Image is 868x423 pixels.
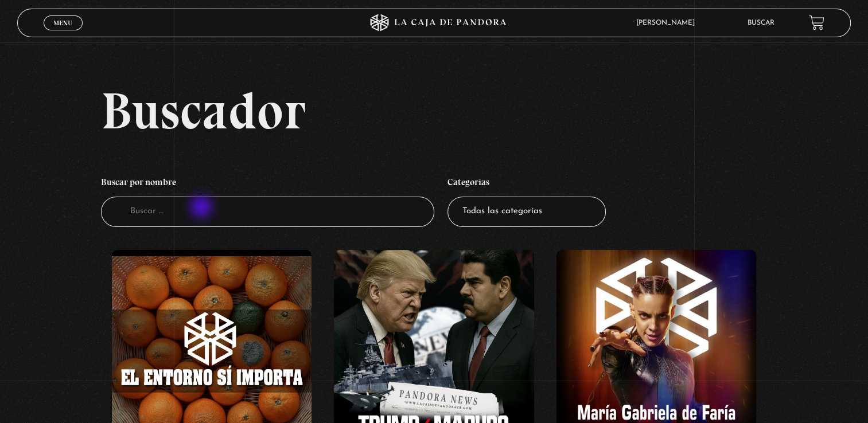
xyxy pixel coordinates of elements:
[809,15,824,30] a: View your shopping cart
[101,171,434,197] h4: Buscar por nombre
[748,19,774,26] a: Buscar
[630,19,706,26] span: [PERSON_NAME]
[101,85,851,136] h2: Buscador
[447,171,606,197] h4: Categorías
[49,29,76,37] span: Cerrar
[53,19,72,26] span: Menu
